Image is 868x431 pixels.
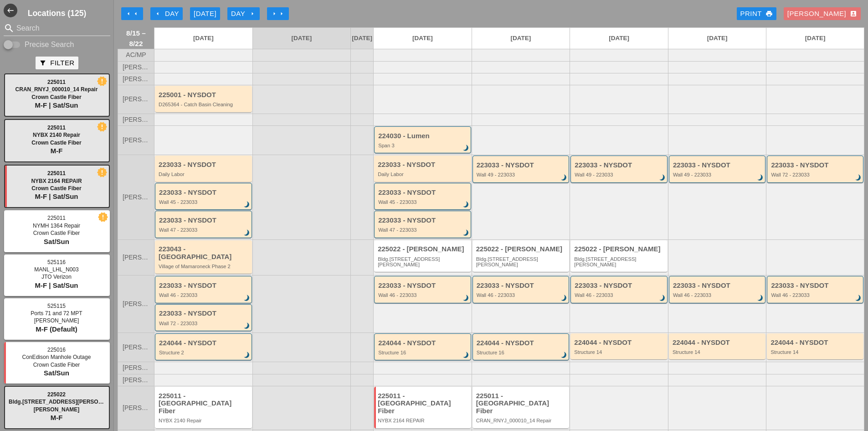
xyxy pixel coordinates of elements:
[194,9,216,19] div: [DATE]
[35,101,78,109] span: M-F | Sat/Sun
[16,21,98,36] input: Search
[123,194,149,201] span: [PERSON_NAME]
[461,200,471,210] i: brightness_3
[9,399,123,405] span: Bldg.[STREET_ADDRESS][PERSON_NAME]
[477,339,567,347] div: 224044 - NYSDOT
[787,9,857,19] div: [PERSON_NAME]
[378,132,468,140] div: 224030 - Lumen
[461,228,471,238] i: brightness_3
[559,173,569,183] i: brightness_3
[154,9,179,19] div: Day
[784,7,861,20] button: [PERSON_NAME]
[740,9,773,19] div: Print
[378,189,468,197] div: 223033 - NYSDOT
[36,57,78,69] button: Filter
[39,59,46,67] i: filter_alt
[477,172,567,177] div: Wall 49 - 223033
[771,172,861,177] div: Wall 72 - 223033
[574,339,665,347] div: 224044 - NYSDOT
[123,137,149,144] span: [PERSON_NAME]
[98,168,106,177] i: new_releases
[271,10,278,17] i: arrow_right
[126,52,146,58] span: AC/MP
[476,256,567,268] div: Bldg.1062 St Johns Place
[231,9,256,19] div: Day
[378,227,468,233] div: Wall 47 - 223033
[378,245,469,253] div: 225022 - [PERSON_NAME]
[477,350,567,355] div: Structure 16
[574,349,665,355] div: Structure 14
[575,161,665,169] div: 223033 - NYSDOT
[242,293,252,303] i: brightness_3
[477,161,567,169] div: 223033 - NYSDOT
[242,200,252,210] i: brightness_3
[123,116,149,123] span: [PERSON_NAME]
[477,282,567,290] div: 223033 - NYSDOT
[378,161,469,169] div: 223033 - NYSDOT
[378,339,468,347] div: 224044 - NYSDOT
[4,39,110,50] div: Enable Precise search to match search terms exactly.
[756,293,766,303] i: brightness_3
[351,28,373,49] a: [DATE]
[472,28,570,49] a: [DATE]
[657,293,668,303] i: brightness_3
[559,293,569,303] i: brightness_3
[31,178,82,184] span: NYBX 2164 REPAIR
[132,10,139,17] i: arrow_left
[673,161,763,169] div: 223033 - NYSDOT
[378,217,468,224] div: 223033 - NYSDOT
[123,405,149,411] span: [PERSON_NAME]
[121,7,143,20] button: Move Back 1 Week
[159,350,249,355] div: Structure 2
[4,4,17,17] i: west
[150,7,183,20] button: Day
[378,292,468,298] div: Wall 46 - 223033
[34,266,78,273] span: MANL_LHL_N003
[159,161,250,169] div: 223033 - NYSDOT
[99,213,107,221] i: new_releases
[673,282,763,290] div: 223033 - NYSDOT
[476,392,567,415] div: 225011 - [GEOGRAPHIC_DATA] Fiber
[461,144,471,154] i: brightness_3
[31,310,82,317] span: Ports 71 and 72 MPT
[39,58,74,68] div: Filter
[31,185,81,192] span: Crown Castle Fiber
[123,64,149,71] span: [PERSON_NAME]
[770,339,861,347] div: 224044 - NYSDOT
[374,28,472,49] a: [DATE]
[31,94,81,100] span: Crown Castle Fiber
[461,293,471,303] i: brightness_3
[159,292,249,298] div: Wall 46 - 223033
[378,199,468,205] div: Wall 45 - 223033
[159,102,250,107] div: D265364 - Catch Basin Cleaning
[461,350,471,360] i: brightness_3
[34,317,79,324] span: [PERSON_NAME]
[378,392,469,415] div: 225011 - [GEOGRAPHIC_DATA] Fiber
[253,28,351,49] a: [DATE]
[159,418,250,423] div: NYBX 2140 Repair
[154,10,161,17] i: arrow_left
[47,125,66,131] span: 225011
[850,10,857,17] i: account_box
[159,217,249,224] div: 223033 - NYSDOT
[47,303,66,309] span: 525115
[159,199,249,205] div: Wall 45 - 223033
[574,256,665,268] div: Bldg.1062 St Johns Place
[51,147,63,155] span: M-F
[41,274,72,280] span: JTO Verizon
[159,339,249,347] div: 224044 - NYSDOT
[765,10,773,17] i: print
[98,77,106,85] i: new_releases
[159,91,250,99] div: 225001 - NYSDOT
[159,392,250,415] div: 225011 - [GEOGRAPHIC_DATA] Fiber
[378,143,468,148] div: Span 3
[673,339,764,347] div: 224044 - NYSDOT
[125,10,132,17] i: arrow_left
[227,7,260,20] button: Day
[242,321,252,331] i: brightness_3
[673,292,763,298] div: Wall 46 - 223033
[756,173,766,183] i: brightness_3
[44,238,69,245] span: Sat/Sun
[33,362,80,368] span: Crown Castle Fiber
[378,282,468,290] div: 223033 - NYSDOT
